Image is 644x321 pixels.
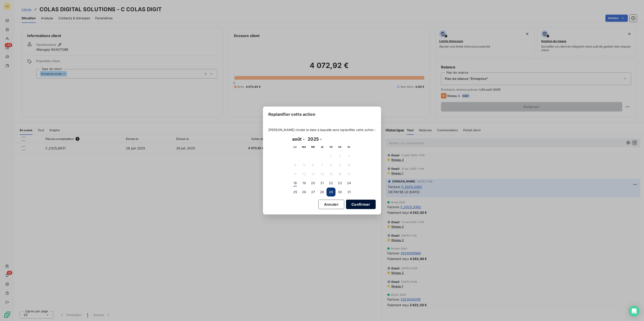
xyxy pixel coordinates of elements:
[335,179,344,188] button: 23
[326,152,335,161] button: 1
[300,161,309,170] button: 5
[291,188,300,197] button: 25
[344,152,353,161] button: 3
[346,200,376,209] button: Confirmer
[326,170,335,179] button: 15
[326,143,335,152] th: vendredi
[344,170,353,179] button: 17
[326,161,335,170] button: 8
[344,188,353,197] button: 31
[309,143,318,152] th: mercredi
[300,170,309,179] button: 12
[318,143,326,152] th: jeudi
[309,161,318,170] button: 6
[344,179,353,188] button: 24
[344,143,353,152] th: dimanche
[268,111,315,117] span: Replanifier cette action
[318,188,326,197] button: 28
[335,152,344,161] button: 2
[335,161,344,170] button: 9
[300,143,309,152] th: mardi
[291,179,300,188] button: 18
[318,161,326,170] button: 7
[344,161,353,170] button: 10
[309,179,318,188] button: 20
[335,170,344,179] button: 16
[291,143,300,152] th: lundi
[335,143,344,152] th: samedi
[335,188,344,197] button: 30
[318,170,326,179] button: 14
[309,188,318,197] button: 27
[309,170,318,179] button: 13
[318,179,326,188] button: 21
[291,170,300,179] button: 11
[300,188,309,197] button: 26
[326,188,335,197] button: 29
[291,161,300,170] button: 4
[326,179,335,188] button: 22
[300,179,309,188] button: 19
[318,200,344,209] button: Annuler
[268,128,376,132] span: [PERSON_NAME] choisir la date à laquelle sera replanifée cette action :
[629,306,640,317] div: Open Intercom Messenger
